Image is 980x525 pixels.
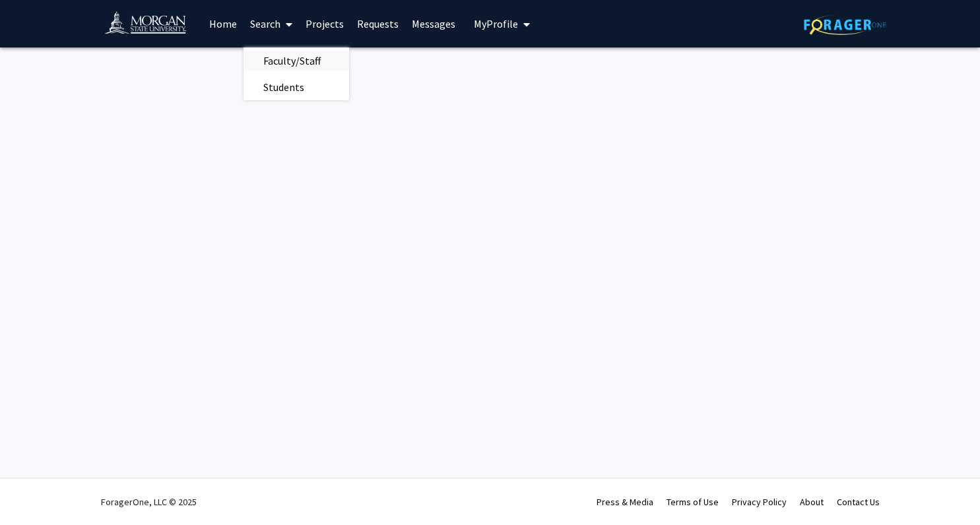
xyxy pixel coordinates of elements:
a: Press & Media [597,496,653,508]
a: Home [203,1,244,47]
a: Messages [405,1,462,47]
span: Faculty/Staff [244,47,341,74]
a: Terms of Use [667,496,719,508]
a: Faculty/Staff [244,51,349,71]
a: Search [244,1,299,47]
a: Requests [350,1,405,47]
span: My Profile [474,17,518,30]
a: Privacy Policy [732,496,787,508]
iframe: Chat [10,466,56,515]
img: Morgan State University Logo [104,11,198,40]
img: ForagerOne Logo [804,15,886,35]
a: About [800,496,824,508]
div: ForagerOne, LLC © 2025 [101,479,197,525]
a: Contact Us [837,496,880,508]
a: Students [244,77,349,97]
a: Projects [299,1,350,47]
span: Students [244,74,324,100]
